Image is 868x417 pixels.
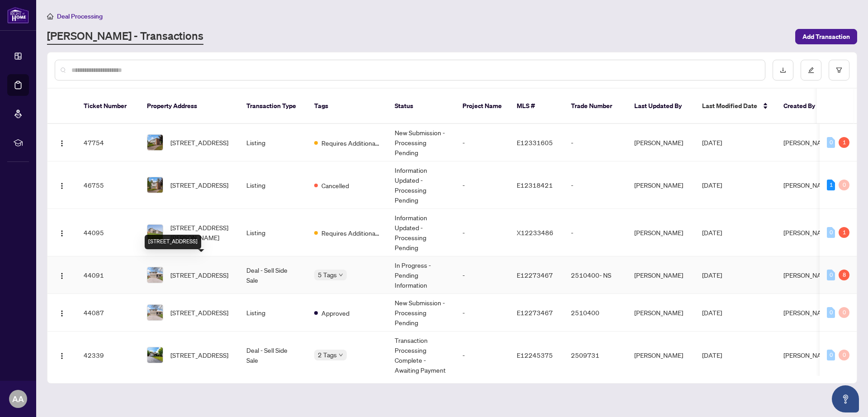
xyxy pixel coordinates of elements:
div: 1 [839,227,849,238]
button: Logo [55,305,69,320]
a: [PERSON_NAME] - Transactions [47,28,203,45]
img: thumbnail-img [147,305,163,320]
td: In Progress - Pending Information [387,256,455,294]
th: Status [387,89,455,124]
img: Logo [58,140,66,147]
td: [PERSON_NAME] [627,124,695,161]
span: X12233486 [517,228,553,237]
span: [STREET_ADDRESS] [170,350,228,360]
img: thumbnail-img [147,267,163,283]
span: [PERSON_NAME] [783,351,832,359]
span: [STREET_ADDRESS] [170,270,228,280]
span: Requires Additional Docs [321,228,380,238]
td: - [455,209,509,256]
th: Last Modified Date [695,89,776,124]
td: - [455,294,509,332]
img: Logo [58,230,66,237]
span: E12245375 [517,351,553,359]
button: Logo [55,348,69,362]
span: home [47,13,53,19]
span: [DATE] [702,181,722,189]
button: Logo [55,225,69,240]
th: Created By [776,89,830,124]
td: [PERSON_NAME] [627,256,695,294]
div: 0 [827,270,835,280]
button: Logo [55,178,69,192]
th: MLS # [509,89,564,124]
span: [PERSON_NAME] [783,181,832,189]
img: thumbnail-img [147,177,163,193]
td: [PERSON_NAME] [627,209,695,256]
span: AA [12,393,24,405]
span: down [339,353,343,357]
span: E12273467 [517,308,553,317]
span: edit [808,67,814,73]
span: [STREET_ADDRESS] [170,308,228,317]
td: Information Updated - Processing Pending [387,209,455,256]
td: - [564,161,627,209]
td: - [564,124,627,161]
span: download [780,67,786,73]
img: Logo [58,272,66,280]
th: Transaction Type [239,89,307,124]
td: 44095 [76,209,140,256]
div: 0 [827,137,835,148]
span: Add Transaction [802,29,850,44]
td: - [455,256,509,294]
td: 46755 [76,161,140,209]
td: [PERSON_NAME] [627,161,695,209]
span: [DATE] [702,138,722,147]
span: [PERSON_NAME] [783,228,832,237]
img: thumbnail-img [147,347,163,363]
td: 44087 [76,294,140,332]
span: [STREET_ADDRESS] [170,180,228,190]
button: edit [801,60,821,81]
img: Logo [58,310,66,317]
span: [DATE] [702,351,722,359]
th: Property Address [140,89,239,124]
img: logo [7,7,29,24]
span: Last Modified Date [702,101,757,111]
div: 1 [839,137,849,148]
td: Listing [239,124,307,161]
span: [DATE] [702,228,722,237]
button: download [773,60,793,81]
button: filter [829,60,849,81]
div: 0 [839,307,849,318]
span: E12318421 [517,181,553,189]
div: 0 [827,227,835,238]
td: [PERSON_NAME] [627,294,695,332]
div: 0 [839,180,849,190]
td: 47754 [76,124,140,161]
td: [PERSON_NAME] [627,332,695,379]
span: [PERSON_NAME] [783,308,832,317]
span: [DATE] [702,308,722,317]
th: Project Name [455,89,509,124]
td: Listing [239,161,307,209]
div: 0 [827,350,835,360]
td: Information Updated - Processing Pending [387,161,455,209]
td: 42339 [76,332,140,379]
button: Open asap [832,385,859,412]
img: thumbnail-img [147,225,163,240]
span: Requires Additional Docs [321,138,380,148]
div: 8 [839,270,849,280]
div: 1 [827,180,835,190]
span: E12273467 [517,271,553,279]
span: Deal Processing [57,12,103,20]
td: - [455,161,509,209]
div: 0 [839,350,849,360]
td: - [564,209,627,256]
td: Transaction Processing Complete - Awaiting Payment [387,332,455,379]
td: Listing [239,209,307,256]
span: Approved [321,308,349,318]
td: 2510400- NS [564,256,627,294]
td: New Submission - Processing Pending [387,294,455,332]
div: 0 [827,307,835,318]
img: Logo [58,352,66,360]
span: 2 Tags [318,350,337,360]
td: New Submission - Processing Pending [387,124,455,161]
td: 44091 [76,256,140,294]
span: E12331605 [517,138,553,147]
span: [STREET_ADDRESS] [170,137,228,147]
